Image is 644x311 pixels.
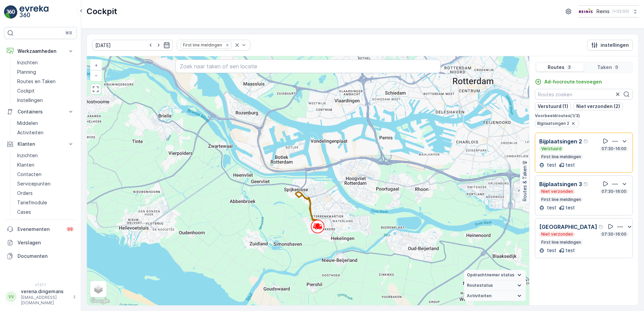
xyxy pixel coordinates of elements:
p: Routes en Taken [17,78,56,85]
p: Cases [17,209,31,215]
a: Tariefmodule [14,198,77,207]
span: Routestatus [467,283,493,288]
a: In zoomen [91,60,101,70]
p: Verstuurd (1) [538,103,568,110]
a: Layers [91,282,106,297]
p: Containers [18,108,63,115]
p: First line meldingen [541,240,582,245]
span: Bijplaatsingen 2 [537,121,569,126]
p: Cockpit [17,88,35,94]
p: test [546,204,556,211]
button: instellingen [587,40,633,50]
p: Routes & Taken [521,166,528,201]
p: Orders [17,190,33,197]
a: Servicepunten [14,179,77,188]
p: Cockpit [87,6,117,17]
a: Documenten [4,249,77,263]
a: Middelen [14,118,77,128]
p: Documenten [18,253,74,260]
div: VV [6,291,17,302]
a: Instellingen [14,96,77,105]
a: Orders [14,188,77,198]
p: test [546,162,556,168]
a: Contacten [14,170,77,179]
a: Uitzoomen [91,70,101,80]
a: Ad-hocroute toevoegen [535,78,602,85]
span: − [95,72,98,78]
a: Verslagen [4,236,77,249]
a: Cases [14,207,77,217]
a: Activiteiten [14,128,77,137]
p: Ad-hocroute toevoegen [544,78,602,85]
button: Verstuurd (1) [535,102,571,110]
a: Dit gebied openen in Google Maps (er wordt een nieuw venster geopend) [89,297,111,305]
p: Inzichten [17,152,38,159]
p: ⌘B [65,30,72,36]
p: test [546,247,556,254]
p: test [566,162,575,168]
p: Contacten [17,171,41,178]
a: Cockpit [14,86,77,96]
p: 07:30-16:00 [601,189,627,194]
p: Activiteiten [17,129,43,136]
p: Klanten [17,162,34,168]
p: Bijplaatsingen 3 [539,180,582,188]
summary: Routestatus [464,280,526,291]
p: ( +02:00 ) [612,9,629,14]
img: Reinis-Logo-Vrijstaand_Tekengebied-1-copy2_aBO4n7j.png [578,8,594,15]
p: Planning [17,69,36,75]
p: Bijplaatsingen 2 [539,137,582,145]
button: Containers [4,105,77,118]
p: Inzichten [17,59,38,66]
p: Evenementen [18,226,62,233]
p: test [566,247,575,254]
img: Google [89,297,111,305]
p: 07:30-16:00 [601,146,627,151]
button: VVverena.dingemans[EMAIL_ADDRESS][DOMAIN_NAME] [4,288,77,306]
a: Inzichten [14,151,77,160]
p: [GEOGRAPHIC_DATA] [539,223,597,231]
a: Klanten [14,160,77,170]
summary: Opdrachtnemer status [464,270,526,280]
div: Remove First line meldingen [224,42,231,48]
a: Inzichten [14,58,77,67]
p: 3 [567,65,571,70]
div: help tooltippictogram [599,224,604,230]
div: help tooltippictogram [583,181,589,187]
p: Verslagen [18,239,74,246]
p: 07:30-16:00 [601,232,627,237]
button: Reinis(+02:00) [578,5,639,18]
div: help tooltippictogram [583,139,589,144]
p: Verstuurd [541,146,562,151]
summary: Activiteiten [464,291,526,301]
img: logo [4,5,18,19]
span: Opdrachtnemer status [467,272,514,278]
p: Niet verzonden [541,232,574,237]
div: First line meldingen [181,42,223,48]
button: Werkzaamheden [4,44,77,58]
p: Werkzaamheden [18,48,63,55]
p: Niet verzonden [541,189,574,194]
span: v 1.51.1 [4,283,77,287]
p: Voorbeeldroutes ( 1 / 3 ) [535,113,633,118]
p: Niet verzonden (2) [576,103,620,110]
p: 0 [615,65,619,70]
p: Tariefmodule [17,199,47,206]
input: dd/mm/yyyy [92,40,173,50]
p: Taken [597,64,612,71]
a: Planning [14,67,77,77]
p: Servicepunten [17,180,51,187]
input: Routes zoeken [535,89,633,100]
p: Instellingen [17,97,43,104]
p: Middelen [17,120,38,127]
p: First line meldingen [541,197,582,202]
p: test [566,204,575,211]
p: Reinis [597,8,610,15]
span: Activiteiten [467,293,491,299]
input: Zoek naar taken of een locatie [175,60,441,73]
p: First line meldingen [541,154,582,160]
p: 99 [67,227,73,232]
a: Evenementen99 [4,222,77,236]
a: Routes en Taken [14,77,77,86]
span: + [95,62,98,68]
